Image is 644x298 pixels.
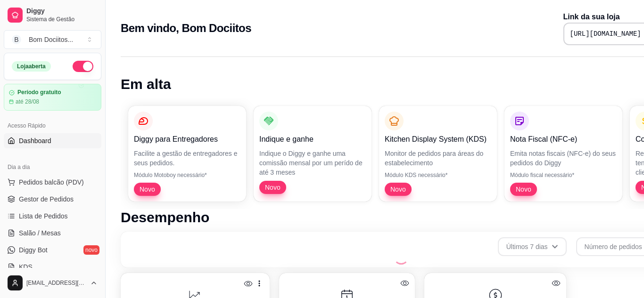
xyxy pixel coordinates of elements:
a: Dashboard [4,133,101,148]
p: Indique o Diggy e ganhe uma comissão mensal por um perído de até 3 meses [259,149,366,177]
article: Período gratuito [17,89,61,96]
span: Diggy Bot [19,245,48,255]
pre: [URL][DOMAIN_NAME] [570,29,641,39]
div: Dia a dia [4,160,101,175]
h2: Bem vindo, Bom Dociitos [121,21,251,36]
button: Alterar Status [73,61,93,72]
span: Novo [387,185,410,194]
span: Novo [136,185,159,194]
p: Facilite a gestão de entregadores e seus pedidos. [134,149,240,168]
span: Lista de Pedidos [19,211,68,221]
span: Novo [512,185,535,194]
a: Período gratuitoaté 28/08 [4,84,101,111]
p: Nota Fiscal (NFC-e) [510,134,617,145]
span: B [12,35,21,44]
span: Salão / Mesas [19,228,61,238]
div: Loading [394,250,409,265]
span: KDS [19,262,33,272]
button: Diggy para EntregadoresFacilite a gestão de entregadores e seus pedidos.Módulo Motoboy necessário... [128,106,246,201]
a: Diggy Botnovo [4,242,101,258]
a: DiggySistema de Gestão [4,4,101,26]
p: Módulo Motoboy necessário* [134,171,240,179]
a: Salão / Mesas [4,226,101,241]
div: Bom Dociitos ... [29,35,73,44]
a: KDS [4,259,101,274]
button: Nota Fiscal (NFC-e)Emita notas fiscais (NFC-e) do seus pedidos do DiggyMódulo fiscal necessário*Novo [504,106,622,201]
div: Loja aberta [12,61,51,72]
span: Diggy [26,7,98,16]
button: [EMAIL_ADDRESS][DOMAIN_NAME] [4,272,101,294]
article: até 28/08 [16,98,39,105]
p: Kitchen Display System (KDS) [385,134,491,145]
span: Gestor de Pedidos [19,194,74,204]
span: Pedidos balcão (PDV) [19,177,84,187]
p: Diggy para Entregadores [134,134,240,145]
span: Dashboard [19,136,51,145]
p: Emita notas fiscais (NFC-e) do seus pedidos do Diggy [510,149,617,168]
button: Select a team [4,30,101,49]
a: Lista de Pedidos [4,209,101,224]
button: Kitchen Display System (KDS)Monitor de pedidos para áreas do estabelecimentoMódulo KDS necessário... [379,106,497,201]
p: Monitor de pedidos para áreas do estabelecimento [385,149,491,168]
a: Gestor de Pedidos [4,192,101,207]
span: Novo [261,183,284,192]
button: Últimos 7 dias [498,237,567,256]
button: Indique e ganheIndique o Diggy e ganhe uma comissão mensal por um perído de até 3 mesesNovo [254,106,372,201]
div: Acesso Rápido [4,118,101,133]
p: Indique e ganhe [259,134,366,145]
span: Sistema de Gestão [26,16,98,23]
span: [EMAIL_ADDRESS][DOMAIN_NAME] [26,279,86,287]
p: Módulo KDS necessário* [385,171,491,179]
p: Módulo fiscal necessário* [510,171,617,179]
button: Pedidos balcão (PDV) [4,175,101,190]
